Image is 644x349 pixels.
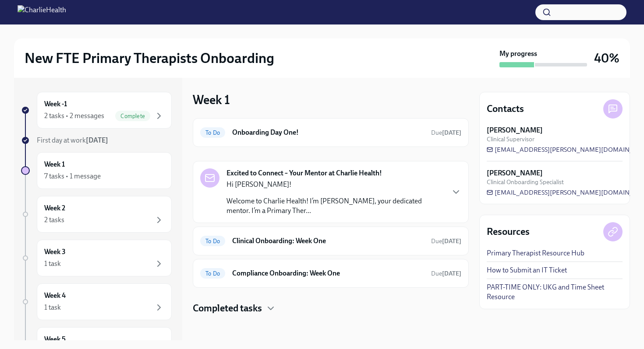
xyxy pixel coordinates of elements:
h6: Week 2 [44,203,65,213]
a: To DoOnboarding Day One!Due[DATE] [200,126,461,140]
span: First day at work [37,136,108,144]
h4: Completed tasks [193,302,262,315]
span: Due [431,237,461,245]
strong: Excited to Connect – Your Mentor at Charlie Health! [226,168,382,178]
h6: Compliance Onboarding: Week One [232,269,424,278]
a: PART-TIME ONLY: UKG and Time Sheet Resource [487,283,623,302]
h4: Contacts [487,102,524,115]
h6: Week 5 [44,335,66,344]
h6: Week -1 [44,99,67,109]
span: To Do [200,129,225,136]
h6: Onboarding Day One! [232,128,424,137]
a: How to Submit an IT Ticket [487,265,567,275]
span: To Do [200,270,225,277]
strong: My progress [499,49,537,59]
a: Week -12 tasks • 2 messagesComplete [21,92,172,129]
strong: [DATE] [442,270,461,277]
a: To DoCompliance Onboarding: Week OneDue[DATE] [200,266,461,280]
h2: New FTE Primary Therapists Onboarding [25,49,274,67]
span: To Do [200,238,225,244]
a: First day at work[DATE] [21,136,172,145]
a: Primary Therapist Resource Hub [487,248,584,258]
a: Week 17 tasks • 1 message [21,152,172,189]
h3: Week 1 [193,92,230,108]
h6: Clinical Onboarding: Week One [232,236,424,246]
a: Week 41 task [21,283,172,320]
strong: [DATE] [86,136,108,144]
img: CharlieHealth [18,5,66,19]
h3: 40% [594,50,619,66]
div: 1 task [44,303,61,312]
span: Due [431,270,461,277]
span: Clinical Supervisor [487,135,534,143]
p: Welcome to Charlie Health! I’m [PERSON_NAME], your dedicated mentor. I’m a Primary Ther... [226,196,444,216]
h6: Week 3 [44,247,66,257]
div: 2 tasks [44,215,64,225]
span: Clinical Onboarding Specialist [487,178,564,186]
strong: [DATE] [442,129,461,136]
div: 2 tasks • 2 messages [44,111,104,121]
a: Week 31 task [21,240,172,276]
strong: [PERSON_NAME] [487,168,543,178]
strong: [PERSON_NAME] [487,126,543,135]
h6: Week 1 [44,160,65,169]
div: 7 tasks • 1 message [44,171,101,181]
div: 1 task [44,259,61,269]
p: Hi [PERSON_NAME]! [226,180,444,189]
div: Completed tasks [193,302,469,315]
a: Week 22 tasks [21,196,172,233]
h6: Week 4 [44,291,66,300]
span: September 10th, 2025 10:00 [431,129,461,137]
span: September 14th, 2025 10:00 [431,269,461,278]
a: To DoClinical Onboarding: Week OneDue[DATE] [200,234,461,248]
span: Due [431,129,461,136]
span: Complete [115,113,150,119]
strong: [DATE] [442,237,461,245]
span: September 14th, 2025 10:00 [431,237,461,245]
h4: Resources [487,225,530,238]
